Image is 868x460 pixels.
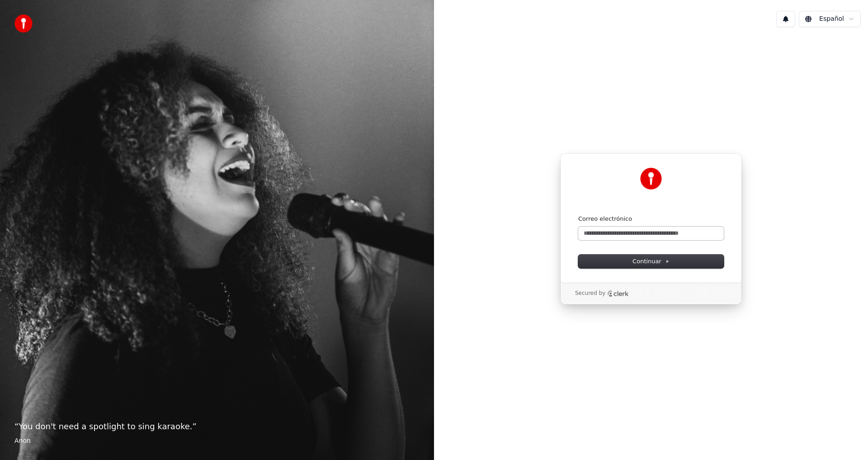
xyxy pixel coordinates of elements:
footer: Anon [14,436,420,446]
button: Continuar [578,255,724,268]
a: Clerk logo [607,290,629,297]
p: “ You don't need a spotlight to sing karaoke. ” [14,420,420,433]
p: Secured by [575,290,605,297]
img: Youka [640,168,662,190]
img: youka [14,14,33,33]
span: Continuar [632,257,670,266]
label: Correo electrónico [578,215,632,223]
